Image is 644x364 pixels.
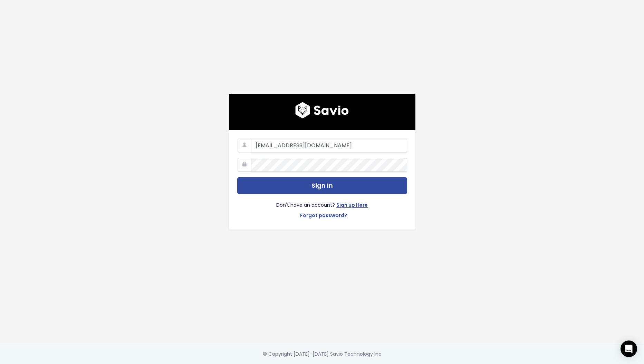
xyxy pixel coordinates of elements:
img: logo600x187.a314fd40982d.png [295,102,349,119]
div: © Copyright [DATE]-[DATE] Savio Technology Inc [263,350,382,358]
a: Forgot password? [300,211,347,221]
button: Sign In [237,177,407,194]
a: Sign up Here [336,201,368,211]
input: Your Work Email Address [251,139,407,152]
div: Open Intercom Messenger [621,340,637,357]
div: Don't have an account? [237,194,407,221]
